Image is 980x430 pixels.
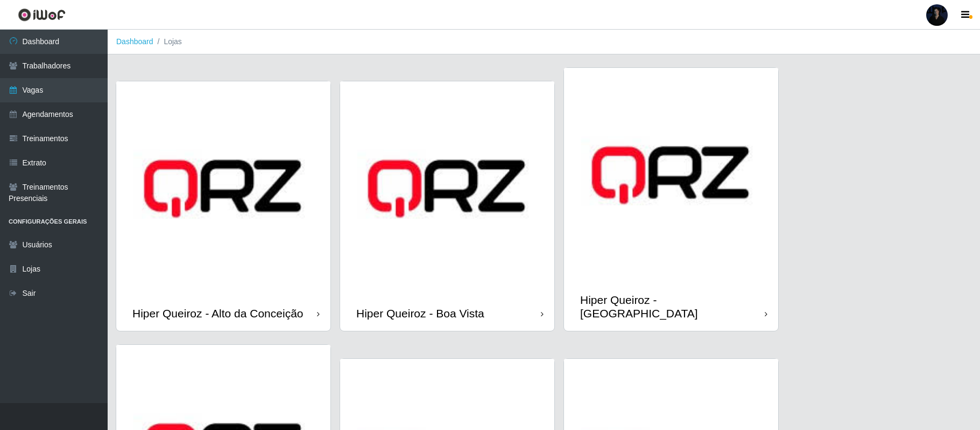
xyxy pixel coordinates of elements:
img: cardImg [564,68,778,282]
nav: breadcrumb [108,30,980,54]
a: Hiper Queiroz - Boa Vista [340,81,554,331]
a: Hiper Queiroz - Alto da Conceição [116,81,330,331]
img: cardImg [116,81,330,296]
div: Hiper Queiroz - Boa Vista [356,307,484,320]
a: Hiper Queiroz - [GEOGRAPHIC_DATA] [564,68,778,331]
div: Hiper Queiroz - Alto da Conceição [132,307,304,320]
img: CoreUI Logo [18,8,66,22]
a: Dashboard [116,37,153,46]
img: cardImg [340,81,554,296]
li: Lojas [153,36,182,47]
div: Hiper Queiroz - [GEOGRAPHIC_DATA] [580,293,765,320]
